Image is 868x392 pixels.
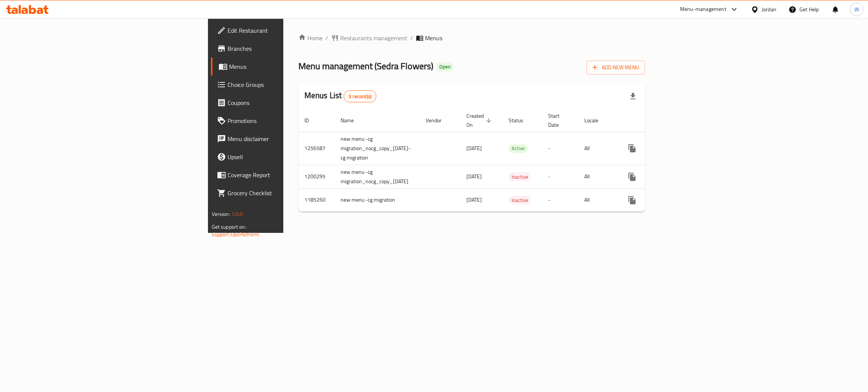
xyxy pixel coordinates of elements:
[228,188,347,198] span: Grocery Checklist
[641,191,659,209] button: Change Status
[641,139,659,157] button: Change Status
[641,168,659,186] button: Change Status
[542,132,578,165] td: -
[340,33,407,43] span: Restaurants management
[762,5,776,14] div: Jordan
[593,63,639,72] span: Add New Menu
[578,188,617,211] td: All
[410,33,413,43] li: /
[228,152,347,161] span: Upsell
[211,148,353,166] a: Upsell
[436,64,454,70] span: Open
[341,116,364,125] span: Name
[509,116,533,125] span: Status
[578,165,617,188] td: All
[466,111,494,129] span: Created On
[228,170,347,179] span: Coverage Report
[211,184,353,202] a: Grocery Checklist
[211,40,353,58] a: Branches
[509,144,528,153] span: Active
[854,5,859,14] span: W
[304,90,376,102] h2: Menus List
[335,188,420,211] td: new menu -cg migration
[304,116,319,125] span: ID
[436,62,454,71] div: Open
[298,33,645,43] nav: breadcrumb
[425,33,442,43] span: Menus
[228,80,347,89] span: Choice Groups
[426,116,451,125] span: Vendor
[466,195,482,205] span: [DATE]
[624,87,642,105] div: Export file
[228,26,347,35] span: Edit Restaurant
[623,139,641,157] button: more
[680,5,726,14] div: Menu-management
[212,222,246,232] span: Get support on:
[211,21,353,40] a: Edit Restaurant
[509,196,531,205] span: Inactive
[548,111,569,129] span: Start Date
[335,132,420,165] td: new menu -cg migration_nocg_copy_[DATE]-cg migration
[228,98,347,107] span: Coupons
[466,172,482,181] span: [DATE]
[229,62,347,71] span: Menus
[298,58,433,74] span: Menu management ( Sedra Flowers )
[211,166,353,184] a: Coverage Report
[509,172,531,181] div: Inactive
[228,134,347,143] span: Menu disclaimer
[211,94,353,112] a: Coupons
[211,130,353,148] a: Menu disclaimer
[617,109,701,132] th: Actions
[623,191,641,209] button: more
[344,90,376,102] div: Total records count
[542,165,578,188] td: -
[331,33,407,43] a: Restaurants management
[584,116,608,125] span: Locale
[298,109,701,212] table: enhanced table
[509,173,531,181] span: Inactive
[228,44,347,53] span: Branches
[623,168,641,186] button: more
[578,132,617,165] td: All
[335,165,420,188] td: new menu -cg migration_nocg_copy_[DATE]
[542,188,578,211] td: -
[587,61,645,74] button: Add New Menu
[211,112,353,130] a: Promotions
[228,116,347,125] span: Promotions
[212,229,260,239] a: Support.OpsPlatform
[231,209,243,219] span: 1.0.0
[211,58,353,76] a: Menus
[466,143,482,153] span: [DATE]
[344,93,376,100] span: 3 record(s)
[212,209,230,219] span: Version:
[211,76,353,94] a: Choice Groups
